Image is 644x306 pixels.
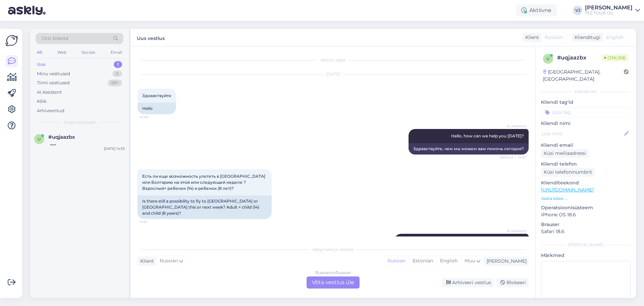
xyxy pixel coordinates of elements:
p: Kliendi nimi [541,120,631,127]
a: [URL][DOMAIN_NAME] [541,187,594,193]
span: u [546,56,550,61]
div: 0 [112,71,122,77]
p: Kliendi tag'id [541,99,631,106]
div: Vestlus algas [138,57,529,63]
div: [PERSON_NAME] [484,258,527,265]
div: VJ [573,6,582,15]
div: [GEOGRAPHIC_DATA], [GEOGRAPHIC_DATA] [543,69,624,83]
div: Email [109,48,123,57]
p: iPhone OS 18.6 [541,211,631,218]
div: Minu vestlused [37,71,70,77]
p: Brauser [541,221,631,228]
span: u [38,136,41,141]
div: Klient [138,258,154,265]
div: AI Assistent [37,89,62,96]
div: Küsi telefoninumbrit [541,168,595,177]
div: Web [56,48,68,57]
div: Klient [523,34,539,41]
div: Valige keel ja vastake [138,247,529,253]
p: Kliendi email [541,142,631,149]
div: All [36,48,43,57]
div: [PERSON_NAME] [541,242,631,248]
div: Kõik [37,98,47,105]
div: [PERSON_NAME] [585,5,633,10]
span: Russian [545,34,563,41]
div: [DATE] [138,71,529,77]
div: 1 [114,61,122,68]
p: Märkmed [541,252,631,259]
img: Askly Logo [5,34,18,47]
div: Küsi meiliaadressi [541,149,589,158]
div: 99+ [108,80,122,86]
span: 14:51 [140,219,165,224]
div: Russian [384,256,409,266]
div: Klienditugi [572,34,600,41]
div: Socials [80,48,97,57]
input: Lisa nimi [541,130,623,137]
p: Safari 18.6 [541,228,631,235]
p: Kliendi telefon [541,161,631,168]
div: Tiimi vestlused [37,80,70,86]
span: Hello, how can we help you [DATE]? [451,133,524,138]
div: Aktiivne [516,4,557,16]
span: AI Assistent [501,228,527,233]
a: [PERSON_NAME]TEZ TOUR OÜ [585,5,640,16]
span: AI Assistent [501,124,527,129]
span: Online [601,54,629,61]
div: Arhiveeritud [37,107,64,114]
div: Kliendi info [541,89,631,95]
span: Здоавствуйте [142,93,171,98]
div: # uqjaazbx [557,54,601,62]
div: Estonian [409,256,436,266]
div: Arhiveeri vestlus [442,278,494,287]
div: [DATE] 14:53 [104,146,125,151]
div: English [436,256,461,266]
span: Otsi kliente [42,35,68,42]
input: Lisa tag [541,107,631,117]
div: Russian to Russian [315,270,351,276]
span: Muu [465,258,475,264]
span: #uqjaazbx [48,134,75,140]
div: Здравствуйте, чем мы можем вам помочь сегодня? [409,143,529,155]
p: Operatsioonisüsteem [541,204,631,211]
p: Vaata edasi ... [541,195,631,202]
span: English [606,34,624,41]
span: 14:49 [140,115,165,120]
label: Uus vestlus [137,33,165,42]
div: Võta vestlus üle [307,276,360,289]
div: Hello [138,103,176,114]
div: Blokeeri [496,278,529,287]
p: Klienditeekond [541,179,631,186]
span: Uued vestlused [64,119,95,125]
span: Russian [160,257,178,265]
div: Uus [37,61,46,68]
div: Is there still a possibility to fly to [GEOGRAPHIC_DATA] or [GEOGRAPHIC_DATA] this or next week? ... [138,195,272,219]
span: Есть ли еще возможность улететь в [GEOGRAPHIC_DATA] или Болгарию на этой или следующей неделе ? В... [142,174,266,191]
span: Nähtud ✓ 14:50 [500,155,527,160]
div: TEZ TOUR OÜ [585,10,633,16]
